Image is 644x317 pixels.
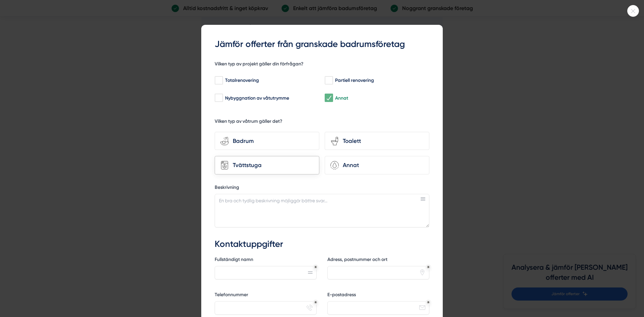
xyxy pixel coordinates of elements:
[215,184,429,193] label: Beskrivning
[215,77,222,84] input: Totalrenovering
[427,301,430,304] div: Obligatoriskt
[215,95,222,101] input: Nybyggnation av våtutrymme
[215,256,317,265] label: Fullständigt namn
[314,266,317,268] div: Obligatoriskt
[325,95,332,101] input: Annat
[215,38,429,50] h3: Jämför offerter från granskade badrumsföretag
[325,77,332,84] input: Partiell renovering
[215,238,429,250] h3: Kontaktuppgifter
[215,118,282,126] h5: Vilken typ av våtrum gäller det?
[327,292,429,300] label: E-postadress
[427,266,430,268] div: Obligatoriskt
[327,256,429,265] label: Adress, postnummer och ort
[215,292,317,300] label: Telefonnummer
[215,61,304,69] h5: Vilken typ av projekt gäller din förfrågan?
[314,301,317,304] div: Obligatoriskt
